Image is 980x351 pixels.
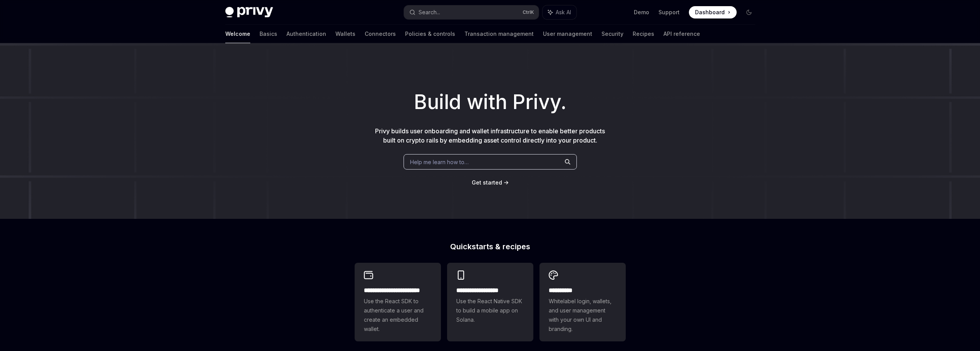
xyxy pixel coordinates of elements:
[375,127,605,144] span: Privy builds user onboarding and wallet infrastructure to enable better products built on crypto ...
[601,25,623,43] a: Security
[260,25,277,43] a: Basics
[404,5,539,19] button: Search...CtrlK
[225,25,250,43] a: Welcome
[410,158,469,166] span: Help me learn how to…
[523,9,534,15] span: Ctrl K
[539,263,626,341] a: **** *****Whitelabel login, wallets, and user management with your own UI and branding.
[286,25,326,43] a: Authentication
[472,179,502,186] span: Get started
[658,8,680,16] a: Support
[335,25,355,43] a: Wallets
[556,8,571,16] span: Ask AI
[464,25,534,43] a: Transaction management
[743,6,755,18] button: Toggle dark mode
[456,297,524,324] span: Use the React Native SDK to build a mobile app on Solana.
[365,25,396,43] a: Connectors
[634,8,649,16] a: Demo
[405,25,455,43] a: Policies & controls
[543,5,576,19] button: Ask AI
[549,297,616,334] span: Whitelabel login, wallets, and user management with your own UI and branding.
[695,8,725,16] span: Dashboard
[419,8,440,17] div: Search...
[633,25,654,43] a: Recipes
[543,25,592,43] a: User management
[355,243,626,250] h2: Quickstarts & recipes
[12,87,968,117] h1: Build with Privy.
[663,25,700,43] a: API reference
[364,297,432,334] span: Use the React SDK to authenticate a user and create an embedded wallet.
[225,7,273,18] img: dark logo
[689,6,737,18] a: Dashboard
[447,263,533,341] a: **** **** **** ***Use the React Native SDK to build a mobile app on Solana.
[472,179,502,186] a: Get started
